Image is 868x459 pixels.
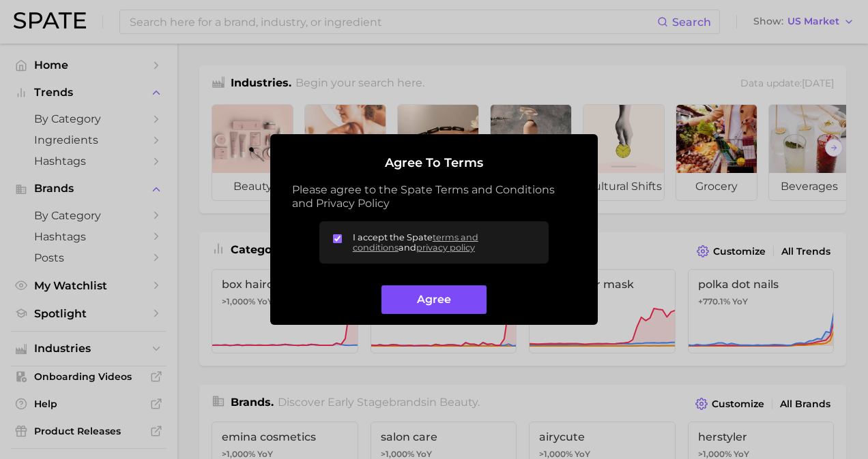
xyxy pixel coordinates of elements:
h2: Agree to Terms [292,156,576,171]
a: terms and conditions [353,232,478,253]
button: Agree [381,285,486,315]
a: privacy policy [416,242,475,253]
span: I accept the Spate and [353,232,538,253]
p: Please agree to the Spate Terms and Conditions and Privacy Policy [292,183,576,210]
input: I accept the Spateterms and conditionsandprivacy policy [333,234,342,243]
